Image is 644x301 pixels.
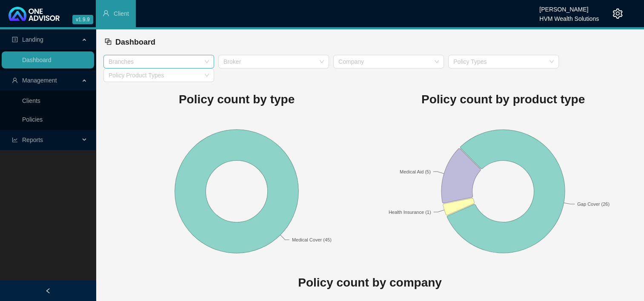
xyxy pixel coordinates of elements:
span: line-chart [12,137,18,143]
h1: Policy count by company [103,273,636,292]
span: profile [12,37,18,43]
span: Management [22,77,57,84]
span: Landing [22,36,43,43]
span: Reports [22,136,43,143]
div: [PERSON_NAME] [539,2,599,11]
span: left [45,288,51,294]
span: block [104,38,112,45]
span: user [103,10,109,17]
text: Health Insurance (1) [389,209,431,214]
a: Clients [22,97,40,104]
a: Policies [22,116,43,123]
h1: Policy count by product type [370,90,636,109]
span: user [12,77,18,83]
span: Client [114,10,129,17]
text: Medical Aid (5) [400,169,431,174]
text: Medical Cover (45) [292,237,332,242]
span: v1.9.9 [72,15,93,24]
h1: Policy count by type [103,90,370,109]
span: Dashboard [115,38,155,46]
img: 2df55531c6924b55f21c4cf5d4484680-logo-light.svg [9,7,60,21]
a: Dashboard [22,57,52,63]
span: setting [613,9,623,19]
div: HVM Wealth Solutions [539,11,599,21]
text: Gap Cover (26) [577,202,610,207]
